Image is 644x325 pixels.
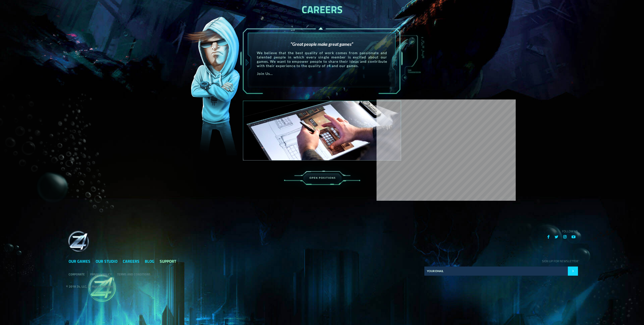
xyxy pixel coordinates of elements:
a: TERMS AND CONDITIONS [117,272,151,277]
em: “Great people make great games” [290,41,353,47]
a: SUPPORT [160,258,176,264]
strong: © 2018 Z4, LLC, All Rights Reserved. [66,284,114,289]
a: PRIVACY POLICY [90,272,112,277]
p: Join Us… [257,71,387,76]
img: fox [182,3,245,159]
a: BLOG [145,258,154,264]
p: SIGN UP FOR NEWSLETTER [424,259,578,263]
a: OUR GAMES [69,258,90,264]
a: CAREERS [123,258,139,264]
b: CAREERS [302,2,343,17]
img: palace [278,164,366,193]
p: We believe that the best quality of work comes from passionate and talented people in which every... [257,51,387,68]
img: palace [243,101,401,161]
img: grid [66,229,91,254]
a: OUR STUDIO [96,258,117,264]
p: FOLLOW US [424,229,578,234]
input: E-mail [424,267,568,276]
input: Submit [568,267,578,276]
a: CORPORATE [69,272,85,277]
